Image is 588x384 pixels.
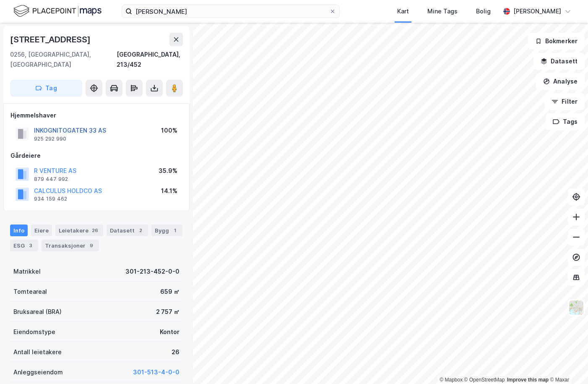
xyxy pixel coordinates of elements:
a: Improve this map [507,377,549,383]
div: Bygg [151,225,182,236]
img: Z [568,300,584,316]
div: 879 447 992 [34,176,68,183]
div: Antall leietakere [13,347,62,357]
div: 100% [161,125,177,136]
div: ESG [10,240,38,251]
div: Bolig [476,6,491,16]
div: Info [10,225,28,236]
div: Datasett [107,225,148,236]
div: Leietakere [55,225,103,236]
div: 0256, [GEOGRAPHIC_DATA], [GEOGRAPHIC_DATA] [10,50,117,70]
button: Analyse [536,73,585,90]
div: [STREET_ADDRESS] [10,33,92,46]
button: Datasett [533,53,585,70]
div: 934 159 462 [34,196,67,202]
div: Gårdeiere [10,151,182,161]
div: Bruksareal (BRA) [13,307,62,317]
div: Mine Tags [427,6,458,16]
img: logo.f888ab2527a4732fd821a326f86c7f29.svg [13,4,101,18]
div: Tomteareal [13,287,47,297]
div: 2 [136,226,145,235]
div: Anleggseiendom [13,367,63,377]
div: 659 ㎡ [160,287,180,297]
button: Tag [10,80,82,97]
div: 925 292 990 [34,136,66,142]
div: 301-213-452-0-0 [125,266,180,277]
div: Kart [397,6,409,16]
div: 26 [90,226,100,235]
a: OpenStreetMap [464,377,505,383]
div: [GEOGRAPHIC_DATA], 213/452 [117,50,183,70]
button: Tags [546,113,585,130]
div: 2 757 ㎡ [156,307,180,317]
div: Eiendomstype [13,327,55,337]
input: Søk på adresse, matrikkel, gårdeiere, leietakere eller personer [132,5,329,18]
div: 14.1% [161,186,177,196]
div: Kontor [160,327,180,337]
button: Bokmerker [528,33,585,50]
button: Filter [544,93,585,110]
div: Transaksjoner [42,240,99,251]
div: 9 [87,241,96,250]
div: 35.9% [159,166,177,176]
div: Hjemmelshaver [10,110,182,120]
div: [PERSON_NAME] [513,6,561,16]
div: Matrikkel [13,266,41,277]
div: Eiere [31,225,52,236]
div: 1 [171,226,179,235]
a: Mapbox [440,377,463,383]
iframe: Chat Widget [546,344,588,384]
div: 26 [172,347,180,357]
button: 301-513-4-0-0 [133,367,180,377]
div: 3 [26,241,35,250]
